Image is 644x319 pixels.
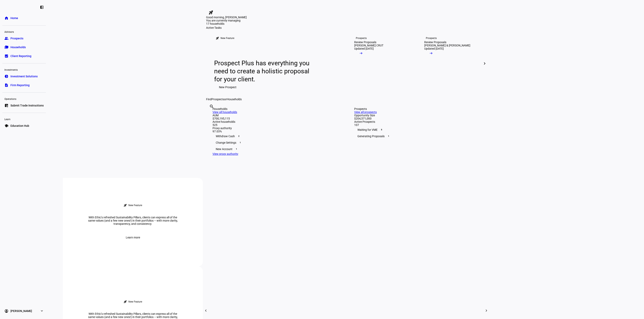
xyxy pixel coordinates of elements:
a: homeHome [2,14,46,22]
button: New Prospect [214,83,241,91]
mat-icon: chevron_left [203,308,208,313]
div: 97.03% [213,130,338,133]
eth-mat-symbol: expand_more [40,309,44,313]
span: Prospects [212,98,224,101]
eth-mat-symbol: folder_copy [4,45,8,49]
div: Updated [DATE] [354,47,374,50]
div: Advisors [2,29,46,34]
mat-icon: arrow_right_alt [359,51,363,55]
a: bid_landscapeClient Reporting [2,52,46,60]
div: New Account [213,146,338,152]
div: [PERSON_NAME] & [PERSON_NAME] [424,44,470,47]
mat-icon: chevron_right [484,308,489,313]
div: Good morning, [PERSON_NAME] [206,16,486,19]
eth-mat-symbol: description [4,83,8,87]
span: You are currently managing [206,19,240,22]
eth-mat-symbol: school [4,124,8,128]
span: Households [227,98,242,101]
mat-icon: rocket_launch [208,10,213,15]
div: Operations [2,96,46,101]
mat-icon: arrow_right_alt [429,51,433,55]
div: Generating Proposals [354,133,480,139]
div: $700,195,115 [213,117,338,120]
span: 2 [237,135,240,138]
a: pie_chartInvestment Solutions [2,72,46,80]
div: 107 [354,123,480,127]
span: Home [10,16,18,20]
a: descriptionFirm Reporting [2,81,46,89]
div: Proxy authority [213,127,338,130]
span: 1 [235,147,238,151]
span: 1 [239,141,242,144]
mat-icon: search [209,104,214,109]
div: Prospect Plus has everything you need to create a holistic proposal for your client. [214,59,313,83]
input: Enter name of prospect or household [209,109,210,114]
div: AUM [213,114,338,117]
div: 525 [213,123,338,127]
div: New Feature [221,37,234,40]
div: Prospects [356,37,367,40]
eth-mat-symbol: group [4,36,8,40]
a: View all prospects [354,110,377,114]
span: New Prospect [219,83,236,91]
div: Change Settings [213,139,338,146]
span: Client Reporting [10,54,31,58]
span: Investment Solutions [10,74,38,78]
div: Prospects [354,107,480,110]
div: [PERSON_NAME] CRUT [354,44,383,47]
span: [PERSON_NAME] [10,309,32,313]
div: New Feature [128,204,142,207]
span: Submit Trade Instructions [10,103,44,107]
div: Active Tasks [206,26,486,29]
div: Review Proposals [424,41,446,44]
eth-mat-symbol: left_panel_close [40,5,44,9]
eth-mat-symbol: home [4,16,8,20]
span: Firm Reporting [10,83,30,87]
div: Withdraw Cash [213,133,338,139]
div: Households [213,107,338,110]
div: Updated [DATE] [424,47,444,50]
a: View all households [213,110,237,114]
div: Find or [206,98,486,101]
mat-icon: rocket_launch [124,300,127,303]
span: Prospects [10,36,23,40]
div: Review Proposals [354,41,376,44]
a: folder_copyHouseholds [2,43,46,51]
mat-icon: rocket_launch [124,204,127,207]
div: Waiting for VME [354,127,480,133]
span: Households [10,45,26,49]
eth-mat-symbol: pie_chart [4,74,8,78]
div: Active Prospects [354,120,480,123]
span: Education Hub [10,124,29,128]
span: Learn more [126,233,140,241]
div: New Feature [128,300,142,303]
div: $204,571,000 [354,117,480,120]
div: Prospects [426,37,437,40]
eth-mat-symbol: account_circle [4,309,8,313]
div: With Ethic’s refreshed Sustainability Pillars, clients can express all of the same values (and a ... [83,216,183,225]
mat-icon: rocket_launch [216,37,219,40]
eth-mat-symbol: list_alt_add [4,103,8,107]
mat-icon: chevron_right [482,61,487,66]
div: 17 households [206,22,246,26]
div: Learn [2,116,46,122]
span: 1 [387,135,390,138]
a: View proxy authority [213,152,238,155]
eth-mat-symbol: bid_landscape [4,54,8,58]
div: Opportunity Size [354,114,480,117]
a: ProspectsReview Proposals[PERSON_NAME] & [PERSON_NAME]Updated [DATE] [418,29,485,98]
button: Learn more [121,233,145,241]
div: Investments [2,67,46,72]
a: ProspectsReview Proposals[PERSON_NAME] CRUTUpdated [DATE] [348,29,415,98]
a: groupProspects [2,34,46,42]
div: Active households [213,120,338,123]
span: 5 [380,128,383,131]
